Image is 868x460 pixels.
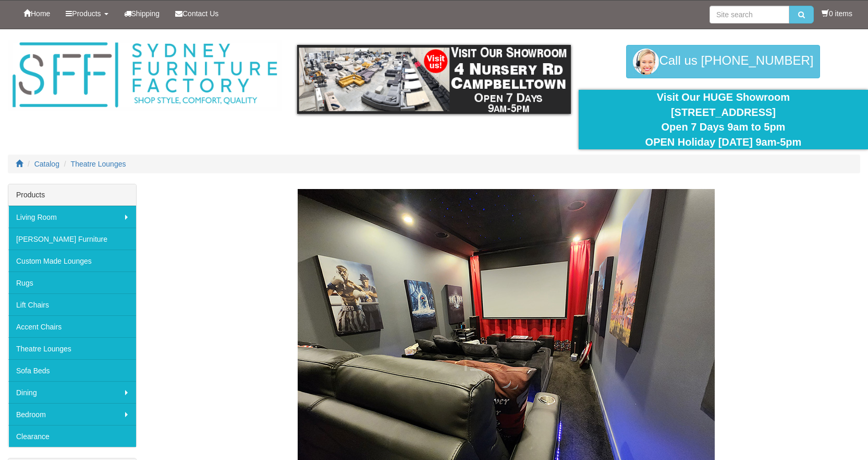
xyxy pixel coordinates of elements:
[58,1,116,27] a: Products
[8,250,136,272] a: Custom Made Lounges
[182,9,218,18] span: Contact Us
[116,1,168,27] a: Shipping
[8,403,136,425] a: Bedroom
[8,293,136,315] a: Lift Chairs
[297,45,571,114] img: showroom.gif
[8,228,136,250] a: [PERSON_NAME] Furniture
[8,381,136,403] a: Dining
[16,1,58,27] a: Home
[31,9,50,18] span: Home
[72,9,101,18] span: Products
[8,315,136,337] a: Accent Chairs
[8,206,136,228] a: Living Room
[586,90,860,149] div: Visit Our HUGE Showroom [STREET_ADDRESS] Open 7 Days 9am to 5pm OPEN Holiday [DATE] 9am-5pm
[8,337,136,359] a: Theatre Lounges
[8,425,136,447] a: Clearance
[8,40,282,111] img: Sydney Furniture Factory
[8,184,136,206] div: Products
[167,1,226,27] a: Contact Us
[8,359,136,381] a: Sofa Beds
[8,272,136,293] a: Rugs
[710,6,789,23] input: Site search
[34,160,59,168] a: Catalog
[131,9,160,18] span: Shipping
[822,8,852,19] li: 0 items
[71,160,126,168] a: Theatre Lounges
